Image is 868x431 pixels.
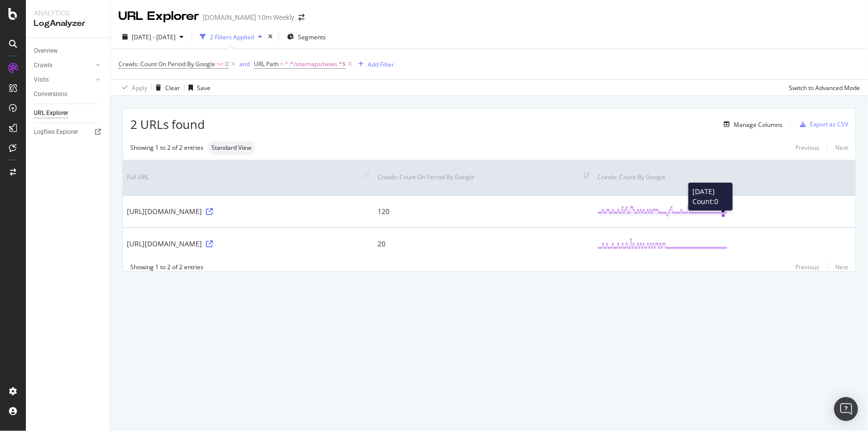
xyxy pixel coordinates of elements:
[118,29,188,45] button: [DATE] - [DATE]
[185,80,210,96] button: Save
[130,263,203,271] div: Showing 1 to 2 of 2 entries
[118,60,215,68] span: Crawls: Count On Period By Google
[217,60,224,68] span: >=
[34,89,103,100] a: Conversions
[118,8,199,25] div: URL Explorer
[239,59,250,69] button: and
[785,80,860,96] button: Switch to Advanced Mode
[34,127,103,137] a: Logfiles Explorer
[374,227,593,260] td: 20
[34,89,67,100] div: Conversions
[130,143,203,152] div: Showing 1 to 2 of 2 entries
[810,120,848,128] div: Export as CSV
[266,32,275,42] div: times
[123,160,374,195] th: Full URL: activate to sort column ascending
[283,29,330,45] button: Segments
[834,397,858,421] div: Open Intercom Messenger
[34,8,102,18] div: Analytics
[354,58,394,70] button: Add Filter
[368,60,394,69] div: Add Filter
[34,75,93,85] a: Visits
[152,80,180,96] button: Clear
[207,141,255,155] div: neutral label
[34,60,93,71] a: Crawls
[210,33,254,41] div: 2 Filters Applied
[280,60,284,68] span: =
[34,46,58,56] div: Overview
[298,33,326,41] span: Segments
[203,12,294,22] div: [DOMAIN_NAME] 10m Weekly
[127,207,370,216] div: [URL][DOMAIN_NAME]
[34,46,103,56] a: Overview
[34,108,68,118] div: URL Explorer
[734,120,782,129] div: Manage Columns
[34,60,52,71] div: Crawls
[285,57,346,71] span: ^.*/sitemaps/news.*$
[34,108,103,118] a: URL Explorer
[211,145,251,151] span: Standard View
[197,84,210,92] div: Save
[132,33,176,41] span: [DATE] - [DATE]
[254,60,279,68] span: URL Path
[118,80,147,96] button: Apply
[34,18,102,29] div: LogAnalyzer
[132,84,147,92] div: Apply
[374,195,593,227] td: 120
[593,160,856,195] th: Crawls: Count By Google
[196,29,266,45] button: 2 Filters Applied
[34,75,49,85] div: Visits
[225,57,229,71] span: 0
[127,239,370,249] div: [URL][DOMAIN_NAME]
[239,60,250,68] div: and
[374,160,593,195] th: Crawls: Count On Period By Google: activate to sort column ascending
[789,84,860,92] div: Switch to Advanced Mode
[34,127,78,137] div: Logfiles Explorer
[130,116,205,133] span: 2 URLs found
[165,84,180,92] div: Clear
[298,14,304,21] div: arrow-right-arrow-left
[796,116,848,132] button: Export as CSV
[720,118,782,130] button: Manage Columns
